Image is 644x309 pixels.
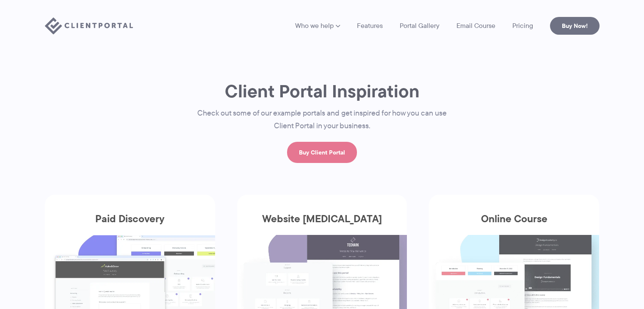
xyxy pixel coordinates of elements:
h3: Paid Discovery [45,213,215,235]
h3: Online Course [429,213,599,235]
a: Buy Client Portal [287,142,357,163]
a: Pricing [512,22,533,29]
a: Buy Now! [550,17,600,35]
a: Who we help [295,22,340,29]
h1: Client Portal Inspiration [180,80,464,102]
a: Email Course [456,22,495,29]
p: Check out some of our example portals and get inspired for how you can use Client Portal in your ... [180,107,464,132]
h3: Website [MEDICAL_DATA] [237,213,407,235]
a: Features [357,22,383,29]
a: Portal Gallery [400,22,439,29]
